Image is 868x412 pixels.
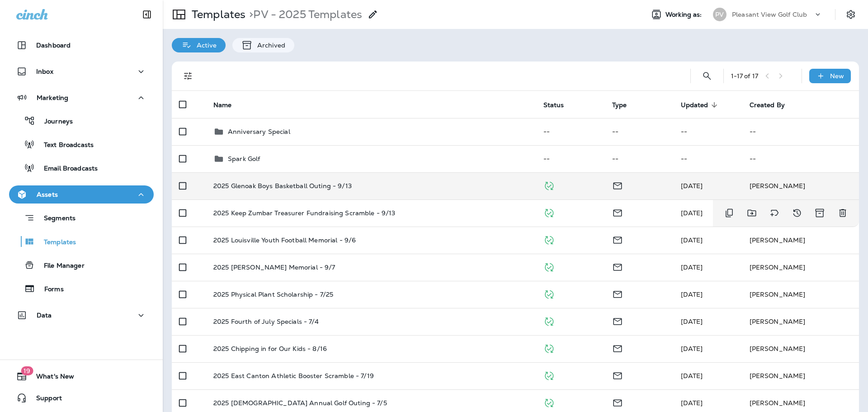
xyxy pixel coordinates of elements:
button: Assets [9,185,154,204]
button: Data [9,306,154,324]
p: Dashboard [36,42,71,49]
td: [PERSON_NAME] [742,335,859,362]
button: Collapse Sidebar [134,5,160,24]
button: Journeys [9,111,154,130]
span: Pam Borrisove [681,263,703,271]
span: Email [612,289,623,298]
p: Inbox [36,68,53,75]
p: 2025 Glenoak Boys Basketball Outing - 9/13 [213,182,352,189]
span: Published [543,317,555,325]
span: Name [213,101,232,109]
td: [PERSON_NAME] [742,362,859,389]
p: 2025 Keep Zumbar Treasurer Fundraising Scramble - 9/13 [213,209,396,217]
button: Inbox [9,62,154,81]
span: Created By [750,101,785,109]
span: Type [612,101,627,109]
td: [PERSON_NAME] [742,308,859,335]
button: Settings [843,6,859,23]
p: Templates [35,238,76,247]
span: Status [543,101,564,109]
p: Assets [37,191,58,198]
p: Marketing [37,94,68,101]
span: Email [612,371,623,379]
button: Search Templates [698,67,716,85]
button: Text Broadcasts [9,135,154,154]
span: Published [543,371,555,379]
p: New [830,72,844,80]
td: -- [742,145,859,172]
button: Forms [9,279,154,298]
td: -- [674,118,742,145]
p: File Manager [35,262,85,270]
p: Spark Golf [228,155,260,162]
span: Published [543,235,555,243]
button: Filters [179,67,197,85]
td: [PERSON_NAME] [742,172,859,199]
td: [PERSON_NAME] [742,227,859,254]
td: -- [605,118,674,145]
p: Anniversary Special [228,128,290,135]
span: Brittany Cummins [681,209,703,217]
span: 19 [21,366,33,375]
p: 2025 Chipping in for Our Kids - 8/16 [213,345,327,352]
button: File Manager [9,256,154,275]
p: 2025 Fourth of July Specials - 7/4 [213,318,319,325]
p: Pleasant View Golf Club [732,11,807,18]
button: Support [9,389,154,407]
span: Updated [681,101,720,109]
span: Status [543,101,576,109]
div: 1 - 17 of 17 [731,72,758,80]
p: Text Broadcasts [35,141,94,150]
p: Email Broadcasts [35,165,98,173]
td: [PERSON_NAME] [742,281,859,308]
span: Brittany Cummins [681,345,703,353]
span: Brittany Cummins [681,372,703,380]
span: Published [543,398,555,406]
button: Segments [9,208,154,227]
p: PV - 2025 Templates [245,8,362,21]
p: 2025 Louisville Youth Football Memorial - 9/6 [213,237,356,244]
span: Published [543,208,555,216]
button: Marketing [9,89,154,107]
p: Forms [35,285,64,294]
span: What's New [27,373,74,384]
button: Duplicate [720,204,738,222]
span: Email [612,208,623,216]
span: Support [27,394,62,405]
button: Add tags [765,204,783,222]
span: Email [612,398,623,406]
button: Dashboard [9,36,154,54]
span: Brittany Cummins [681,399,703,407]
span: Brittany Cummins [681,182,703,190]
span: Email [612,344,623,352]
p: Archived [253,42,285,49]
button: Archive [811,204,829,222]
p: Templates [188,8,245,21]
span: Published [543,289,555,298]
span: Published [543,344,555,352]
button: Templates [9,232,154,251]
span: Published [543,181,555,189]
td: -- [536,145,605,172]
span: Brittany Cummins [681,317,703,326]
span: Email [612,262,623,270]
p: Journeys [35,118,73,126]
td: -- [536,118,605,145]
button: Email Broadcasts [9,158,154,177]
td: -- [742,118,859,145]
span: Created By [750,101,797,109]
p: Segments [35,214,75,223]
span: Type [612,101,639,109]
span: Email [612,317,623,325]
span: Name [213,101,244,109]
span: Brittany Cummins [681,290,703,298]
button: 19What's New [9,367,154,385]
button: Delete [834,204,852,222]
td: -- [674,145,742,172]
span: Working as: [665,11,704,19]
span: Updated [681,101,708,109]
td: -- [605,145,674,172]
p: 2025 [PERSON_NAME] Memorial - 9/7 [213,264,335,271]
p: Active [192,42,217,49]
span: Brittany Cummins [681,236,703,244]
